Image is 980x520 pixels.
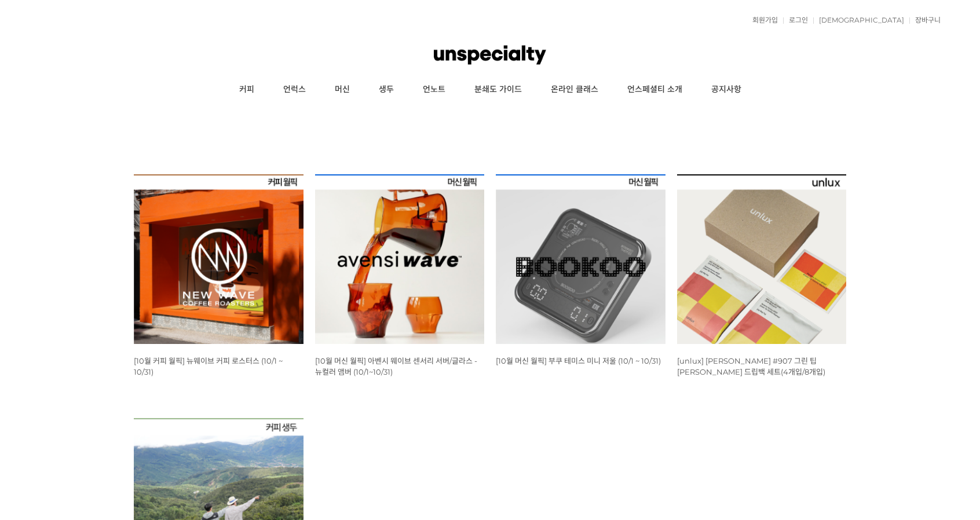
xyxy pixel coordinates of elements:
[408,75,460,104] a: 언노트
[134,356,283,376] a: [10월 커피 월픽] 뉴웨이브 커피 로스터스 (10/1 ~ 10/31)
[434,38,546,72] img: 언스페셜티 몰
[813,17,904,24] a: [DEMOGRAPHIC_DATA]
[320,75,364,104] a: 머신
[697,75,756,104] a: 공지사항
[269,75,320,104] a: 언럭스
[315,356,477,376] a: [10월 머신 월픽] 아벤시 웨이브 센서리 서버/글라스 - 뉴컬러 앰버 (10/1~10/31)
[613,75,697,104] a: 언스페셜티 소개
[496,174,665,344] img: [10월 머신 월픽] 부쿠 테미스 미니 저울 (10/1 ~ 10/31)
[747,17,778,24] a: 회원가입
[536,75,613,104] a: 온라인 클래스
[909,17,941,24] a: 장바구니
[315,174,485,344] img: [10월 머신 월픽] 아벤시 웨이브 센서리 서버/글라스 - 뉴컬러 앰버 (10/1~10/31)
[677,356,825,376] a: [unlux] [PERSON_NAME] #907 그린 팁 [PERSON_NAME] 드립백 세트(4개입/8개입)
[496,356,661,365] a: [10월 머신 월픽] 부쿠 테미스 미니 저울 (10/1 ~ 10/31)
[460,75,536,104] a: 분쇄도 가이드
[783,17,808,24] a: 로그인
[134,174,303,344] img: [10월 커피 월픽] 뉴웨이브 커피 로스터스 (10/1 ~ 10/31)
[677,174,847,344] img: [unlux] 파나마 잰슨 #907 그린 팁 게이샤 워시드 드립백 세트(4개입/8개입)
[364,75,408,104] a: 생두
[225,75,269,104] a: 커피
